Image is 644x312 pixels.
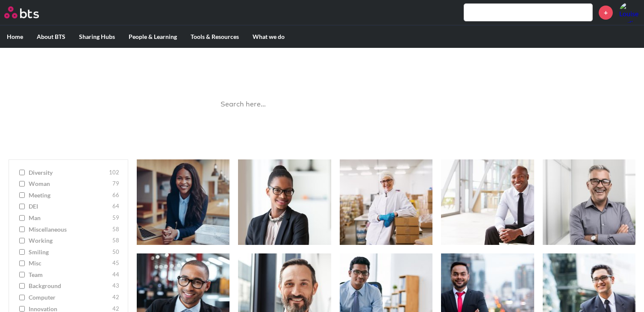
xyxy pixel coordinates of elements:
span: 43 [112,282,119,290]
h1: Image Gallery [207,56,438,76]
input: Search here… [215,93,429,116]
input: miscellaneous 58 [19,227,25,233]
span: 64 [112,202,119,211]
span: 44 [112,271,119,279]
span: DEI [29,202,110,211]
a: Profile [619,2,640,23]
span: 66 [112,191,119,200]
label: People & Learning [122,26,184,48]
span: woman [29,180,110,188]
input: team 44 [19,272,25,278]
label: What we do [246,26,291,48]
span: 45 [112,259,119,268]
label: Sharing Hubs [72,26,122,48]
span: 59 [112,214,119,222]
input: meeting 66 [19,192,25,198]
span: 42 [112,293,119,302]
input: background 43 [19,283,25,289]
input: computer 42 [19,294,25,300]
span: background [29,282,110,290]
a: + [599,6,613,20]
span: diversity [29,168,107,177]
input: woman 79 [19,181,25,187]
img: Louise Berlin [619,2,640,23]
span: 50 [112,248,119,256]
span: working [29,236,110,245]
input: smiling 50 [19,249,25,255]
span: 58 [112,236,119,245]
input: man 59 [19,215,25,221]
input: working 58 [19,238,25,244]
a: Go home [4,6,55,18]
span: man [29,214,110,222]
span: 79 [112,180,119,188]
span: smiling [29,248,110,256]
input: misc 45 [19,260,25,266]
input: DEI 64 [19,203,25,209]
span: misc [29,259,110,268]
span: meeting [29,191,110,200]
input: innovation 42 [19,306,25,312]
label: Tools & Resources [184,26,246,48]
span: computer [29,293,110,302]
span: team [29,271,110,279]
label: About BTS [30,26,72,48]
p: Best reusable photos in one place [207,75,438,85]
img: BTS Logo [4,6,39,18]
input: diversity 102 [19,170,25,176]
a: Ask a Question/Provide Feedback [272,125,372,133]
span: 58 [112,225,119,234]
span: 102 [109,168,119,177]
span: miscellaneous [29,225,110,234]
